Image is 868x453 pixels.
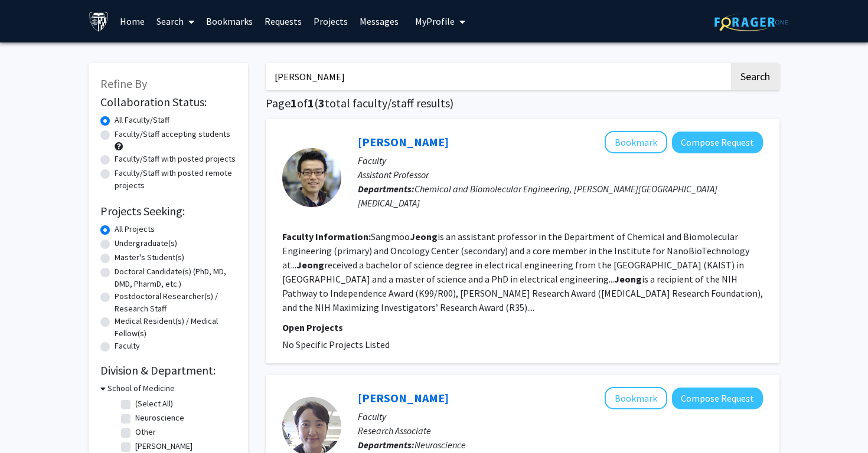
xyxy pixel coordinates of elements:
[115,128,230,140] label: Faculty/Staff accepting students
[415,439,466,451] span: Neuroscience
[115,251,184,264] label: Master's Student(s)
[115,340,140,352] label: Faculty
[259,1,308,42] a: Requests
[358,183,415,195] b: Departments:
[614,273,642,285] b: Jeong
[100,95,236,109] h2: Collaboration Status:
[135,426,156,438] label: Other
[115,223,155,235] label: All Projects
[115,265,236,290] label: Doctoral Candidate(s) (PhD, MD, DMD, PharmD, etc.)
[672,132,763,153] button: Compose Request to Sangmoo Jeong
[358,424,763,438] p: Research Associate
[318,96,325,110] span: 3
[107,382,175,395] h3: School of Medicine
[291,96,297,110] span: 1
[282,339,390,350] span: No Specific Projects Listed
[672,388,763,409] button: Compose Request to Su-Jeong Kim
[135,412,184,424] label: Neuroscience
[115,237,177,250] label: Undergraduate(s)
[358,168,763,182] p: Assistant Professor
[282,231,763,313] fg-read-more: Sangmoo is an assistant professor in the Department of Chemical and Biomolecular Engineering (pri...
[714,13,788,31] img: ForagerOne Logo
[115,167,236,192] label: Faculty/Staff with posted remote projects
[731,63,779,90] button: Search
[605,387,667,409] button: Add Su-Jeong Kim to Bookmarks
[358,409,763,424] p: Faculty
[358,134,449,149] a: [PERSON_NAME]
[358,153,763,168] p: Faculty
[282,320,763,334] p: Open Projects
[308,96,314,110] span: 1
[100,76,147,91] span: Refine By
[100,204,236,218] h2: Projects Seeking:
[266,63,729,90] input: Search Keywords
[151,1,200,42] a: Search
[358,183,717,209] span: Chemical and Biomolecular Engineering, [PERSON_NAME][GEOGRAPHIC_DATA][MEDICAL_DATA]
[114,1,151,42] a: Home
[115,153,236,165] label: Faculty/Staff with posted projects
[89,11,109,32] img: Johns Hopkins University Logo
[308,1,354,42] a: Projects
[100,363,236,377] h2: Division & Department:
[358,390,449,405] a: [PERSON_NAME]
[358,439,415,451] b: Departments:
[266,96,779,110] h1: Page of ( total faculty/staff results)
[605,131,667,153] button: Add Sangmoo Jeong to Bookmarks
[115,315,236,340] label: Medical Resident(s) / Medical Fellow(s)
[282,231,371,242] b: Faculty Information:
[296,259,324,271] b: Jeong
[200,1,259,42] a: Bookmarks
[115,290,236,315] label: Postdoctoral Researcher(s) / Research Staff
[410,231,438,242] b: Jeong
[354,1,404,42] a: Messages
[135,398,173,410] label: (Select All)
[415,15,455,27] span: My Profile
[9,400,50,444] iframe: Chat
[115,114,169,126] label: All Faculty/Staff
